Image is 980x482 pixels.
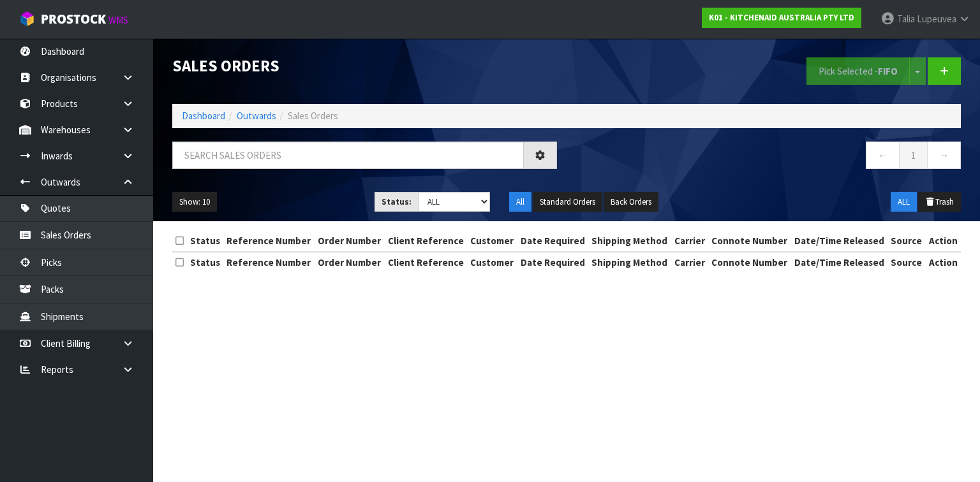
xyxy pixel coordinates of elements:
[576,142,961,173] nav: Page navigation
[604,192,658,212] button: Back Orders
[533,192,602,212] button: Standard Orders
[709,12,854,23] strong: K01 - KITCHENAID AUSTRALIA PTY LTD
[467,231,517,251] th: Customer
[187,252,223,272] th: Status
[887,231,925,251] th: Source
[509,192,531,212] button: All
[702,8,861,28] a: K01 - KITCHENAID AUSTRALIA PTY LTD
[108,14,128,26] small: WMS
[182,110,225,122] a: Dashboard
[866,142,900,169] a: ←
[19,11,35,27] img: cube-alt.png
[887,252,925,272] th: Source
[223,231,315,251] th: Reference Number
[927,142,961,169] a: →
[897,13,915,25] span: Talia
[41,11,106,27] span: ProStock
[517,231,589,251] th: Date Required
[671,252,708,272] th: Carrier
[315,231,385,251] th: Order Number
[187,231,223,251] th: Status
[467,252,517,272] th: Customer
[172,142,524,169] input: Search sales orders
[223,252,315,272] th: Reference Number
[791,252,888,272] th: Date/Time Released
[172,192,217,212] button: Show: 10
[237,110,276,122] a: Outwards
[806,57,910,85] button: Pick Selected -FIFO
[315,252,385,272] th: Order Number
[878,65,898,77] strong: FIFO
[588,252,671,272] th: Shipping Method
[708,252,791,272] th: Connote Number
[288,110,338,122] span: Sales Orders
[708,231,791,251] th: Connote Number
[172,57,557,75] h1: Sales Orders
[385,231,468,251] th: Client Reference
[517,252,589,272] th: Date Required
[588,231,671,251] th: Shipping Method
[891,192,917,212] button: ALL
[791,231,888,251] th: Date/Time Released
[382,196,412,207] strong: Status:
[899,142,928,169] a: 1
[926,231,961,251] th: Action
[926,252,961,272] th: Action
[917,13,956,25] span: Lupeuvea
[671,231,708,251] th: Carrier
[918,192,961,212] button: Trash
[385,252,468,272] th: Client Reference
